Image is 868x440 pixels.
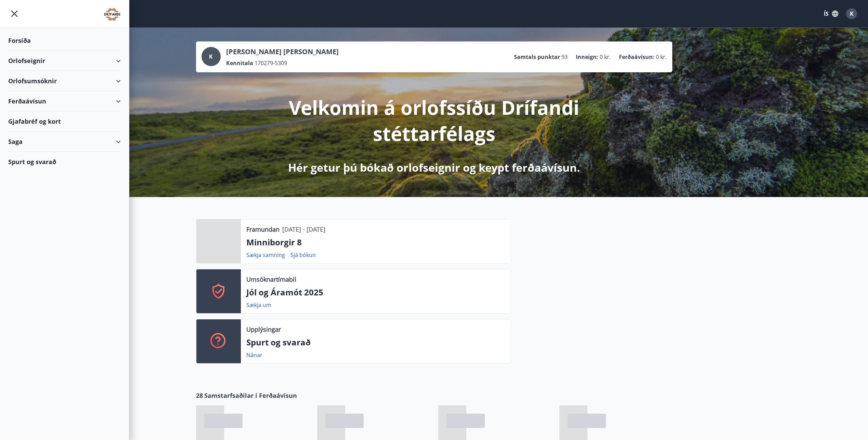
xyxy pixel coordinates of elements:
span: 0 kr. [656,53,667,61]
img: union_logo [104,8,121,21]
div: Orlofsumsóknir [8,71,121,91]
p: Umsóknartímabil [246,275,296,284]
p: Hér getur þú bókað orlofseignir og keypt ferðaávísun. [288,160,580,175]
div: Saga [8,132,121,152]
div: Spurt og svarað [8,152,121,172]
p: Inneign : [576,53,598,61]
p: Ferðaávísun : [619,53,655,61]
div: Gjafabréf og kort [8,111,121,132]
p: [PERSON_NAME] [PERSON_NAME] [226,47,339,57]
p: Jól og Áramót 2025 [246,286,505,298]
p: Upplýsingar [246,325,281,334]
p: Kennitala [226,59,253,67]
button: menu [8,8,21,20]
span: 93 [561,53,568,61]
div: Forsíða [8,30,121,51]
div: Ferðaávísun [8,91,121,111]
span: Samstarfsaðilar í Ferðaávísun [204,391,297,400]
span: 170279-5309 [255,59,287,67]
span: K [209,53,213,60]
p: [DATE] - [DATE] [282,225,325,234]
p: Samtals punktar [514,53,560,61]
span: 0 kr. [600,53,611,61]
button: K [843,5,860,22]
div: Orlofseignir [8,51,121,71]
span: K [850,10,854,17]
p: Velkomin á orlofssíðu Drífandi stéttarfélags [254,94,615,146]
span: 28 [196,391,203,400]
p: Spurt og svarað [246,337,505,348]
a: Sækja um [246,301,271,309]
a: Sjá bókun [290,251,316,259]
p: Minniborgir 8 [246,236,505,248]
a: Nánar [246,351,262,359]
a: Sækja samning [246,251,285,259]
button: ÍS [820,8,842,20]
p: Framundan [246,225,280,234]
